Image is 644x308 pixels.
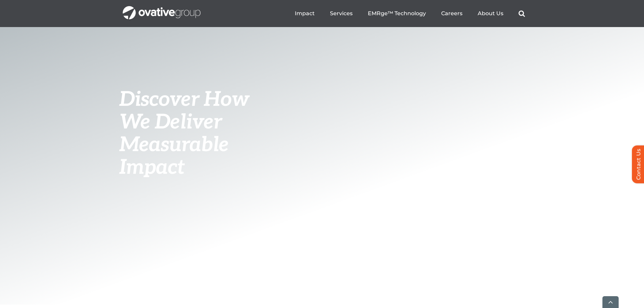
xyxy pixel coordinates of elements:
a: Search [519,10,525,17]
a: Services [330,10,353,17]
a: EMRge™ Technology [368,10,426,17]
a: OG_Full_horizontal_WHT [123,5,200,12]
a: Careers [441,10,462,17]
a: Impact [295,10,315,17]
a: About Us [478,10,503,17]
span: Discover How [119,88,249,112]
span: We Deliver Measurable Impact [119,110,229,180]
nav: Menu [295,3,525,24]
